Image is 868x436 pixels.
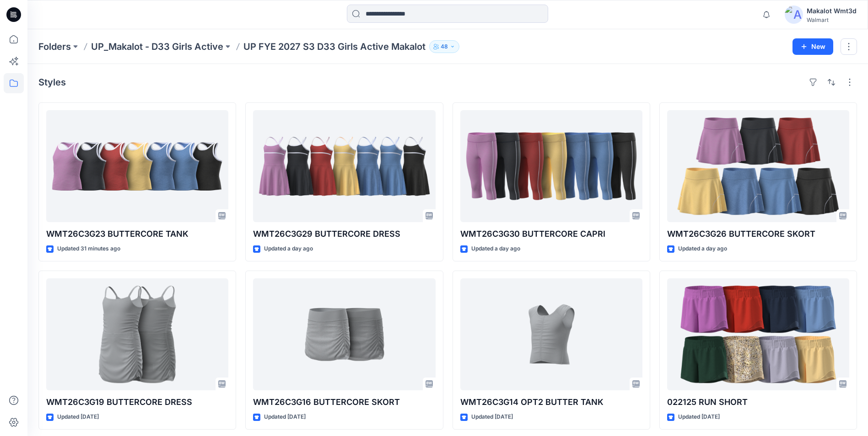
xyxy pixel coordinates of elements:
[46,228,228,240] p: WMT26C3G23 BUTTERCORE TANK
[46,110,228,222] a: WMT26C3G23 BUTTERCORE TANK
[441,42,448,52] p: 48
[807,16,857,23] div: Walmart
[253,228,435,240] p: WMT26C3G29 BUTTERCORE DRESS
[678,244,727,254] p: Updated a day ago
[57,412,99,422] p: Updated [DATE]
[264,244,313,254] p: Updated a day ago
[667,110,849,222] a: WMT26C3G26 BUTTERCORE SKORT
[38,77,66,88] h4: Styles
[471,412,513,422] p: Updated [DATE]
[667,396,849,409] p: 022125 RUN SHORT
[264,412,306,422] p: Updated [DATE]
[46,278,228,390] a: WMT26C3G19 BUTTERCORE DRESS
[678,412,720,422] p: Updated [DATE]
[667,278,849,390] a: 022125 RUN SHORT
[471,244,520,254] p: Updated a day ago
[460,110,642,222] a: WMT26C3G30 BUTTERCORE CAPRI
[38,40,71,53] a: Folders
[253,396,435,409] p: WMT26C3G16 BUTTERCORE SKORT
[785,5,803,24] img: avatar
[46,396,228,409] p: WMT26C3G19 BUTTERCORE DRESS
[253,110,435,222] a: WMT26C3G29 BUTTERCORE DRESS
[793,38,833,55] button: New
[460,396,642,409] p: WMT26C3G14 OPT2 BUTTER TANK
[91,40,223,53] a: UP_Makalot - D33 Girls Active
[243,40,426,53] p: UP FYE 2027 S3 D33 Girls Active Makalot
[667,228,849,240] p: WMT26C3G26 BUTTERCORE SKORT
[460,228,642,240] p: WMT26C3G30 BUTTERCORE CAPRI
[807,5,857,16] div: Makalot Wmt3d
[429,40,459,53] button: 48
[253,278,435,390] a: WMT26C3G16 BUTTERCORE SKORT
[57,244,120,254] p: Updated 31 minutes ago
[460,278,642,390] a: WMT26C3G14 OPT2 BUTTER TANK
